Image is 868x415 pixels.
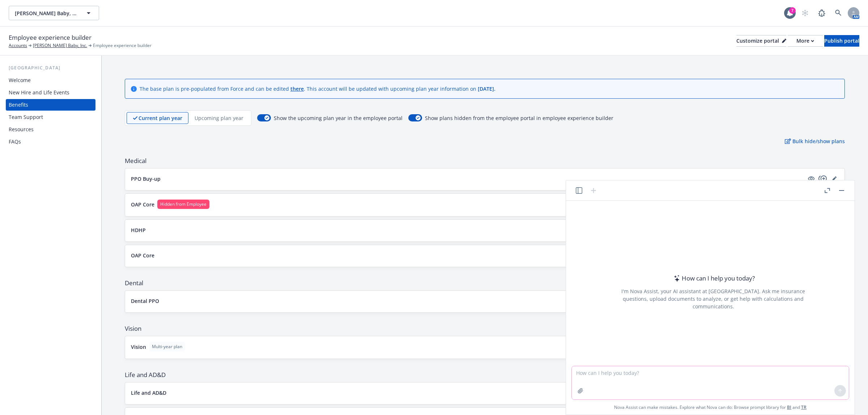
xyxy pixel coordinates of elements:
button: PPO Buy-up [131,175,804,183]
div: 7 [789,7,796,14]
button: VisionMulti-year plan [131,342,816,351]
a: Resources [6,124,95,135]
a: Report a Bug [814,6,829,20]
span: Multi-year plan [152,343,182,350]
span: [PERSON_NAME] Baby, Inc. [15,9,77,17]
div: New Hire and Life Events [9,87,69,98]
a: copyPlus [818,174,827,183]
button: Life and AD&D [131,389,804,397]
a: visible [807,174,816,183]
div: Customize portal [736,35,786,46]
span: . This account will be updated with upcoming plan year information on [304,85,478,92]
span: Life and AD&D [125,371,845,379]
span: Show the upcoming plan year in the employee portal [274,114,403,122]
span: Hidden from Employee [160,201,207,208]
p: OAP Core [131,201,154,208]
span: Nova Assist can make mistakes. Explore what Nova can do: Browse prompt library for and [614,400,807,415]
div: Resources [9,124,34,135]
a: Benefits [6,99,95,111]
a: Search [831,6,846,20]
div: Welcome [9,74,31,86]
span: Employee experience builder [9,33,92,42]
p: Current plan year [139,114,182,122]
a: Accounts [9,42,27,49]
a: Team Support [6,111,95,123]
p: Dental PPO [131,297,159,305]
span: Employee experience builder [93,42,152,49]
div: FAQs [9,136,21,147]
span: Dental [125,279,845,287]
button: Customize portal [736,35,786,47]
p: Bulk hide/show plans [785,137,845,145]
a: FAQs [6,136,95,147]
span: Medical [125,157,845,165]
p: Upcoming plan year [195,114,243,122]
p: Life and AD&D [131,389,166,397]
button: OAP CoreHidden from Employee [131,200,804,209]
p: OAP Core [131,252,154,259]
a: there [290,85,304,92]
a: TR [801,404,807,410]
span: The base plan is pre-populated from Force and can be edited [140,85,290,92]
button: Publish portal [824,35,859,47]
button: OAP Core [131,252,804,259]
span: [DATE] . [478,85,495,92]
p: PPO Buy-up [131,175,161,183]
span: Show plans hidden from the employee portal in employee experience builder [425,114,613,122]
a: [PERSON_NAME] Baby, Inc. [33,42,87,49]
a: BI [787,404,791,410]
div: [GEOGRAPHIC_DATA] [6,64,95,72]
a: Start snowing [798,6,812,20]
div: Benefits [9,99,28,111]
div: I'm Nova Assist, your AI assistant at [GEOGRAPHIC_DATA]. Ask me insurance questions, upload docum... [612,287,815,310]
a: Welcome [6,74,95,86]
div: How can I help you today? [672,274,755,283]
a: editPencil [830,174,839,183]
button: [PERSON_NAME] Baby, Inc. [9,6,99,20]
p: HDHP [131,226,146,234]
button: HDHP [131,226,804,234]
p: Vision [131,343,146,351]
button: More [788,35,823,47]
button: Dental PPO [131,297,816,305]
a: New Hire and Life Events [6,87,95,98]
span: Vision [125,324,845,333]
div: Publish portal [824,35,859,46]
div: More [796,35,814,46]
div: Team Support [9,111,43,123]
